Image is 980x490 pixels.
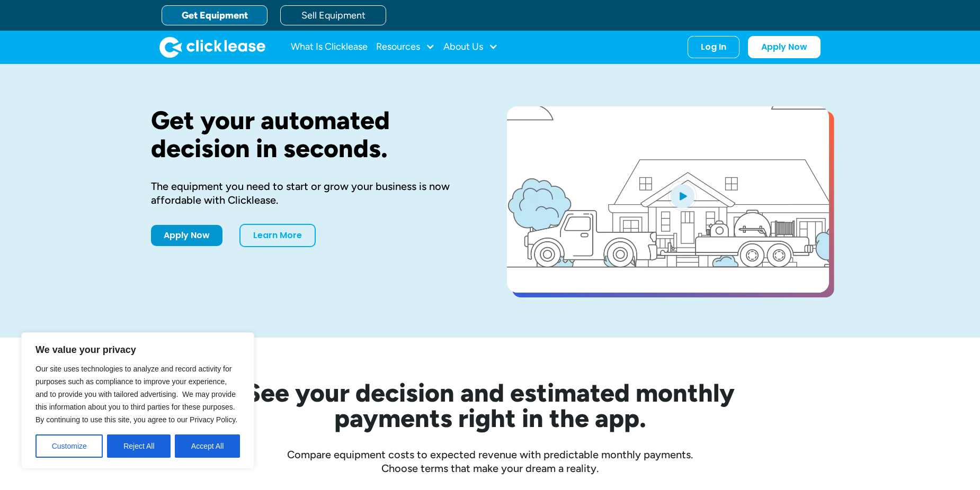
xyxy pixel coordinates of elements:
[701,42,726,52] div: Log In
[280,5,386,25] a: Sell Equipment
[376,37,435,58] div: Resources
[159,37,265,58] a: home
[21,332,254,469] div: We value your privacy
[507,106,829,293] a: open lightbox
[151,448,829,475] div: Compare equipment costs to expected revenue with predictable monthly payments. Choose terms that ...
[35,434,103,458] button: Customize
[151,179,473,207] div: The equipment you need to start or grow your business is now affordable with Clicklease.
[35,365,237,424] span: Our site uses technologies to analyze and record activity for purposes such as compliance to impr...
[668,181,697,211] img: Blue play button logo on a light blue circular background
[151,225,222,246] a: Apply Now
[239,224,316,247] a: Learn More
[193,380,787,431] h2: See your decision and estimated monthly payments right in the app.
[291,37,368,58] a: What Is Clicklease
[107,434,171,458] button: Reject All
[443,37,498,58] div: About Us
[175,434,240,458] button: Accept All
[748,36,821,58] a: Apply Now
[35,343,240,356] p: We value your privacy
[162,5,268,25] a: Get Equipment
[159,37,265,58] img: Clicklease logo
[151,106,473,162] h1: Get your automated decision in seconds.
